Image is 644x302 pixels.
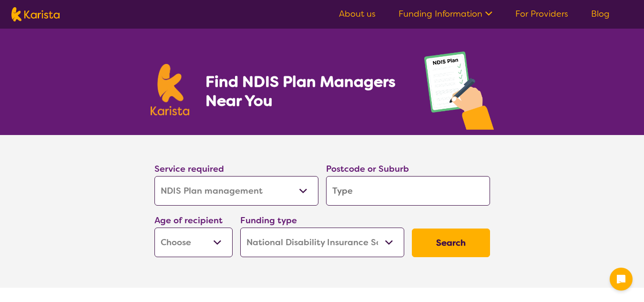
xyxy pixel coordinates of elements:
[591,8,610,20] a: Blog
[11,7,60,21] img: Karista logo
[326,163,409,175] label: Postcode or Suburb
[154,215,223,226] label: Age of recipient
[515,8,568,20] a: For Providers
[240,215,297,226] label: Funding type
[399,8,492,20] a: Funding Information
[154,163,224,175] label: Service required
[151,64,190,115] img: Karista logo
[424,52,494,135] img: plan-management
[205,72,405,110] h1: Find NDIS Plan Managers Near You
[326,176,490,206] input: Type
[412,229,490,257] button: Search
[339,8,376,20] a: About us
